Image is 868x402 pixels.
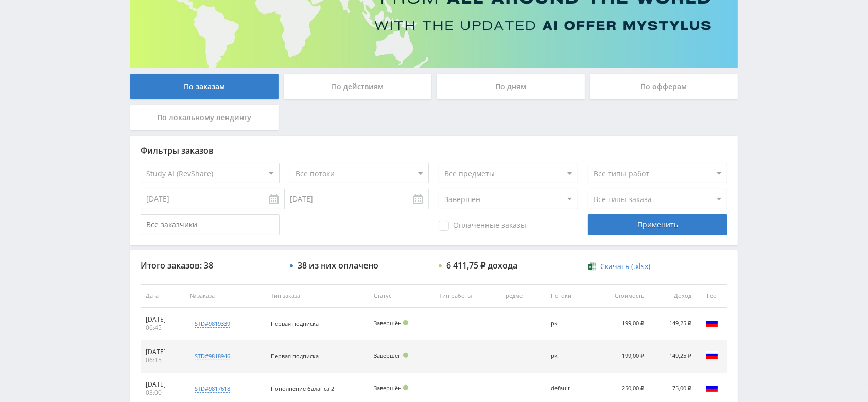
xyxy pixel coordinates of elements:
div: рк [551,353,586,359]
span: Оплаченные заказы [439,221,526,231]
span: Первая подписка [271,352,319,360]
input: Все заказчики [141,214,280,235]
th: Статус [369,284,434,308]
div: По локальному лендингу [130,105,279,130]
div: Применить [588,214,727,235]
th: Доход [649,284,697,308]
img: rus.png [706,316,718,329]
span: Скачать (.xlsx) [600,262,650,271]
div: 06:15 [146,356,180,364]
a: Скачать (.xlsx) [588,261,650,272]
div: 06:45 [146,324,180,332]
th: Стоимость [591,284,649,308]
td: 149,25 ₽ [649,340,697,373]
div: По действиям [284,74,432,99]
div: std#9818946 [195,352,230,360]
div: std#9819339 [195,320,230,328]
div: std#9817618 [195,384,230,393]
td: 149,25 ₽ [649,308,697,340]
div: 6 411,75 ₽ дохода [446,261,517,270]
td: 199,00 ₽ [591,340,649,373]
div: рк [551,320,586,327]
img: rus.png [706,349,718,361]
div: Итого заказов: 38 [141,261,280,270]
span: Пополнение баланса 2 [271,384,334,392]
div: [DATE] [146,315,180,324]
th: Тип заказа [266,284,369,308]
div: [DATE] [146,380,180,389]
div: По офферам [590,74,738,99]
span: Завершён [374,384,402,392]
th: Гео [697,284,727,308]
span: Подтвержден [403,353,408,358]
div: 38 из них оплачено [298,261,378,270]
div: default [551,385,586,392]
td: 199,00 ₽ [591,308,649,340]
span: Подтвержден [403,320,408,325]
th: Потоки [546,284,592,308]
div: Фильтры заказов [141,146,727,155]
th: № заказа [185,284,265,308]
div: 03:00 [146,389,180,397]
th: Дата [141,284,185,308]
div: [DATE] [146,348,180,356]
th: Тип работы [434,284,496,308]
div: По дням [437,74,585,99]
span: Подтвержден [403,385,408,390]
th: Предмет [496,284,546,308]
span: Завершён [374,351,402,359]
span: Завершён [374,319,402,327]
div: По заказам [130,74,279,99]
img: rus.png [706,381,718,394]
img: xlsx [588,261,597,271]
span: Первая подписка [271,320,319,327]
